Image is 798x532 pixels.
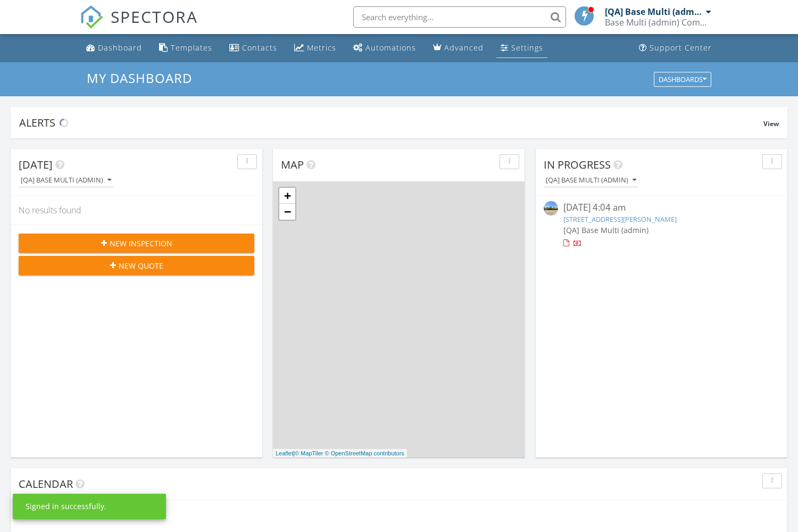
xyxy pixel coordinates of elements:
img: The Best Home Inspection Software - Spectora [80,5,103,29]
div: No results found [11,196,262,225]
div: [DATE] 4:04 am [563,201,760,214]
div: Templates [171,43,212,53]
a: Advanced [429,38,488,58]
span: Calendar [19,477,73,491]
span: [DATE] [19,157,53,172]
div: Automations [365,43,416,53]
span: New Quote [119,260,163,271]
div: Dashboards [659,76,706,83]
span: New Inspection [110,238,172,249]
a: Automations (Basic) [349,38,420,58]
a: SPECTORA [80,14,198,37]
a: [DATE] 4:04 am [STREET_ADDRESS][PERSON_NAME] [QA] Base Multi (admin) [544,201,779,248]
button: New Inspection [19,234,254,253]
div: Settings [511,43,543,53]
a: Support Center [635,38,716,58]
div: [QA] Base Multi (admin) [546,177,636,184]
a: Zoom in [279,188,295,204]
div: Contacts [242,43,277,53]
button: Dashboards [654,72,711,87]
div: | [273,449,407,458]
div: Alerts [19,115,763,130]
div: Support Center [650,43,712,53]
span: View [763,119,779,128]
a: Metrics [290,38,340,58]
div: [QA] Base Multi (admin) [605,6,703,17]
a: Settings [496,38,547,58]
div: [QA] Base Multi (admin) [21,177,111,184]
a: [STREET_ADDRESS][PERSON_NAME] [563,214,677,224]
input: Search everything... [353,6,566,28]
button: [QA] Base Multi (admin) [544,173,638,188]
a: Templates [155,38,217,58]
div: Base Multi (admin) Company [605,17,711,28]
a: Contacts [225,38,281,58]
span: Map [281,157,304,172]
a: Leaflet [276,450,293,456]
div: Signed in successfully. [26,501,106,512]
a: © MapTiler [295,450,323,456]
a: Dashboard [82,38,146,58]
span: My Dashboard [87,69,192,87]
div: Dashboard [98,43,142,53]
img: streetview [544,201,558,215]
span: [QA] Base Multi (admin) [563,225,649,235]
span: In Progress [544,157,611,172]
a: © OpenStreetMap contributors [325,450,404,456]
div: Metrics [307,43,336,53]
a: Zoom out [279,204,295,220]
span: SPECTORA [111,5,198,28]
button: New Quote [19,256,254,275]
div: Advanced [444,43,484,53]
button: [QA] Base Multi (admin) [19,173,113,188]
